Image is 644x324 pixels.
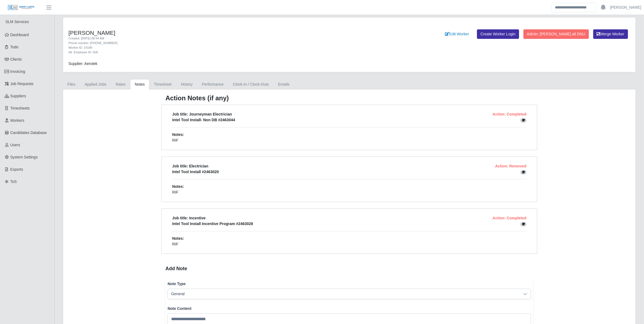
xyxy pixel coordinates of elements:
[80,79,111,90] a: Applied Jobs
[168,289,520,299] span: General
[149,79,176,90] a: Timesheet
[8,5,35,11] img: SLM Logo
[10,167,23,172] span: Exports
[228,79,273,90] a: Clock-In / Clock-Outs
[520,170,526,174] a: Edit Note
[10,106,30,110] span: Timesheets
[493,112,526,116] span: Action: Completed
[68,29,393,36] h4: [PERSON_NAME]
[172,164,208,168] span: Job title: Electrician
[68,36,393,41] div: Created: [DATE] 08:44 AM
[10,143,20,147] span: Users
[477,29,519,39] a: Create Worker Login
[5,20,29,24] span: SLM Services
[68,61,98,66] span: Supplier: Aerotek
[172,216,206,220] span: Job title: Incentive
[68,45,393,50] div: Worker ID: 14188
[10,155,38,159] span: System Settings
[176,79,197,90] a: History
[165,94,533,102] h3: Action Notes (if any)
[441,29,473,39] a: Edit Worker
[111,79,130,90] a: Rates
[10,94,26,98] span: Suppliers
[165,265,533,272] h2: Add Note
[172,170,219,174] span: Intel Tool Install #2463020
[493,216,526,220] span: Action: Completed
[520,118,526,122] a: Edit Note
[197,79,228,90] a: Performance
[10,130,47,135] span: Candidates Database
[10,45,18,49] span: Todo
[68,50,393,55] div: Alt. Employee ID: N/A
[172,112,232,116] span: Job title: Journeyman Electrician
[10,69,25,74] span: Invoicing
[168,281,531,286] label: Note Type
[172,241,526,247] p: RIF
[10,118,24,123] span: Workers
[10,57,22,61] span: Clients
[10,82,34,86] span: Job Requests
[168,306,531,311] label: Note Content
[172,189,526,195] p: RIF
[172,222,253,226] span: Intel Tool Install Incentive Program #2463028
[10,179,17,184] span: ToS
[172,184,184,189] span: Notes:
[610,5,641,10] a: [PERSON_NAME]
[274,79,294,90] a: Emails
[63,79,80,90] a: Files
[172,236,184,241] span: Notes:
[68,41,393,45] div: Phone number: [PHONE_NUMBER]
[172,118,235,122] span: Intel Tool Install- Non DB #2463044
[172,138,526,143] p: RIF
[551,3,596,12] input: Search
[523,29,589,39] button: Admin: [PERSON_NAME] all DNU
[10,33,29,37] span: Dashboard
[593,29,628,39] button: Merge Worker
[495,164,526,168] span: Action: Removed
[520,222,526,226] a: Edit Note
[172,132,184,137] span: Notes:
[130,79,149,90] a: Notes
